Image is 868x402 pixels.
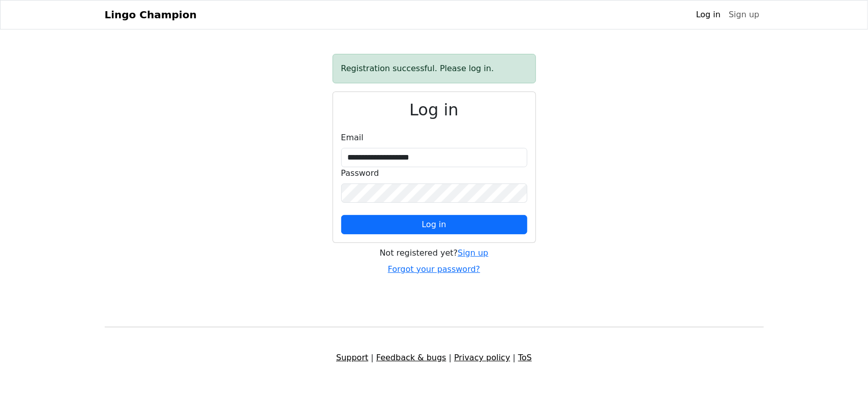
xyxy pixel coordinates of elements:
a: Lingo Champion [105,5,197,25]
label: Password [341,167,379,179]
a: Sign up [458,248,488,258]
h2: Log in [341,100,527,119]
a: Forgot your password? [388,264,481,274]
label: Email [341,132,364,144]
button: Log in [341,215,527,234]
a: Privacy policy [454,353,510,362]
a: Support [336,353,368,362]
div: Not registered yet? [333,247,536,259]
div: | | | [99,352,770,364]
div: Registration successful. Please log in. [333,54,536,83]
a: ToS [518,353,532,362]
span: Log in [422,220,446,229]
a: Log in [692,5,725,25]
a: Feedback & bugs [376,353,446,362]
a: Sign up [725,5,763,25]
